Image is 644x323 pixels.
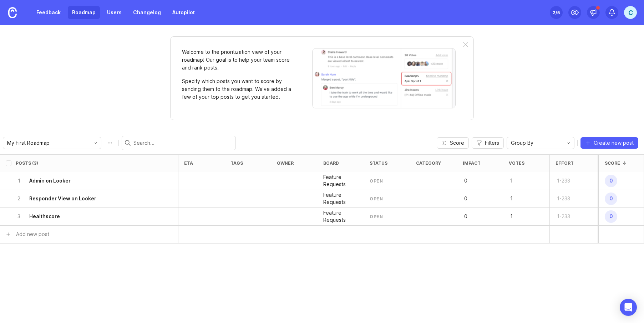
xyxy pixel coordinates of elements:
svg: toggle icon [563,140,574,146]
p: 0 [463,211,485,221]
a: Autopilot [168,6,199,19]
span: Create new post [594,139,634,147]
span: Score [450,139,464,147]
span: 0 [605,210,617,223]
button: 1Admin on Looker [16,172,158,190]
p: 1 [16,177,22,184]
p: 0 [463,194,485,204]
div: eta [184,160,193,166]
div: Impact [463,160,481,166]
a: Feedback [32,6,65,19]
div: Effort [556,160,574,166]
div: toggle menu [3,137,101,149]
p: 0 [463,176,485,186]
div: open [370,214,383,220]
span: Group By [511,139,533,147]
h6: Responder View on Looker [29,195,96,202]
input: Search... [133,139,233,147]
svg: toggle icon [90,140,101,146]
div: Open Intercom Messenger [620,299,637,316]
div: toggle menu [507,137,574,149]
p: 1 [509,176,531,186]
div: Score [605,160,620,166]
p: Feature Requests [323,191,358,206]
p: Feature Requests [323,174,358,188]
p: Specify which posts you want to score by sending them to the roadmap. We’ve added a few of your t... [182,77,294,101]
p: 1-233 [556,211,578,221]
p: Feature Requests [323,209,358,224]
p: 1-233 [556,194,578,204]
div: 2 /5 [553,7,560,17]
div: tags [230,160,243,166]
div: Add new post [16,230,49,238]
button: 2Responder View on Looker [16,190,158,207]
div: board [323,160,339,166]
span: Filters [485,139,499,147]
span: 0 [605,193,617,205]
button: 3Healthscore [16,208,158,225]
span: 0 [605,175,617,187]
div: owner [277,160,294,166]
div: status [370,160,387,166]
input: My First Roadmap [7,139,86,147]
p: 1-233 [556,176,578,186]
p: 1 [509,194,531,204]
a: Users [103,6,126,19]
a: Roadmap [68,6,100,19]
p: Welcome to the prioritization view of your roadmap! Our goal is to help your team score and rank ... [182,48,294,72]
div: open [370,196,383,202]
button: Create new post [580,137,638,149]
p: 3 [16,213,22,220]
button: C [624,6,637,19]
img: Canny Home [8,7,17,18]
div: Votes [509,160,524,166]
button: Filters [472,137,504,149]
div: Posts (3) [16,160,38,166]
button: Roadmap options [104,137,116,149]
p: 1 [509,211,531,221]
p: 2 [16,195,22,202]
div: category [416,160,441,166]
a: Changelog [129,6,165,19]
h6: Healthscore [29,213,60,220]
h6: Admin on Looker [29,177,71,184]
div: open [370,178,383,184]
button: Score [437,137,469,149]
button: 2/5 [550,6,563,19]
img: When viewing a post, you can send it to a roadmap [312,48,456,108]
